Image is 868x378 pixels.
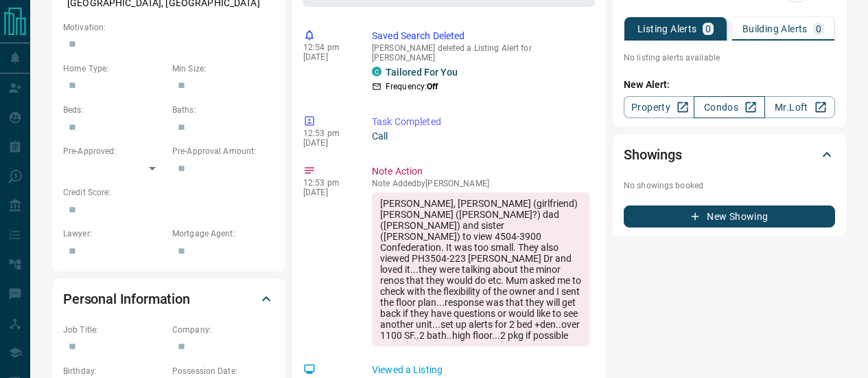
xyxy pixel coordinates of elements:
[372,67,382,76] div: condos.ca
[303,129,351,138] p: 12:53 pm
[303,138,351,148] p: [DATE]
[303,178,351,188] p: 12:53 pm
[372,29,589,43] p: Saved Search Deleted
[624,179,835,192] p: No showings booked
[372,363,589,377] p: Viewed a Listing
[303,188,351,197] p: [DATE]
[372,129,589,144] p: Call
[372,115,589,129] p: Task Completed
[63,282,274,315] div: Personal Information
[624,205,835,227] button: New Showing
[386,80,438,93] p: Frequency:
[694,96,764,118] a: Condos
[63,21,274,34] p: Motivation:
[63,365,165,377] p: Birthday:
[303,52,351,62] p: [DATE]
[372,43,589,63] p: [PERSON_NAME] deleted a Listing Alert for [PERSON_NAME]
[63,145,165,157] p: Pre-Approved:
[303,43,351,52] p: 12:54 pm
[386,67,458,78] a: Tailored For You
[427,82,438,91] strong: Off
[372,179,589,188] p: Note Added by [PERSON_NAME]
[172,104,274,116] p: Baths:
[624,52,835,64] p: No listing alerts available
[63,63,165,75] p: Home Type:
[637,24,697,34] p: Listing Alerts
[172,365,274,377] p: Possession Date:
[624,144,682,166] h2: Showings
[705,24,711,34] p: 0
[372,192,589,346] div: [PERSON_NAME], [PERSON_NAME] (girlfriend) [PERSON_NAME] ([PERSON_NAME]?) dad ([PERSON_NAME]) and ...
[624,96,694,118] a: Property
[742,24,808,34] p: Building Alerts
[63,186,274,199] p: Credit Score:
[172,63,274,75] p: Min Size:
[63,104,165,116] p: Beds:
[624,138,835,171] div: Showings
[172,145,274,157] p: Pre-Approval Amount:
[63,288,190,310] h2: Personal Information
[63,324,165,336] p: Job Title:
[764,96,835,118] a: Mr.Loft
[372,164,589,179] p: Note Action
[816,24,821,34] p: 0
[624,78,835,92] p: New Alert:
[172,227,274,240] p: Mortgage Agent:
[63,227,165,240] p: Lawyer:
[172,324,274,336] p: Company:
